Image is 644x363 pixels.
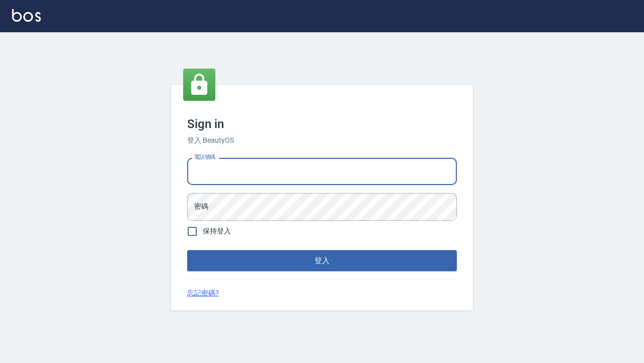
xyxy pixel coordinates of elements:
label: 電話號碼 [194,153,215,161]
a: 忘記密碼? [187,288,219,298]
span: 保持登入 [203,226,231,236]
h3: Sign in [187,117,457,131]
img: Logo [12,9,41,22]
h6: 登入 BeautyOS [187,135,457,146]
button: 登入 [187,250,457,271]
